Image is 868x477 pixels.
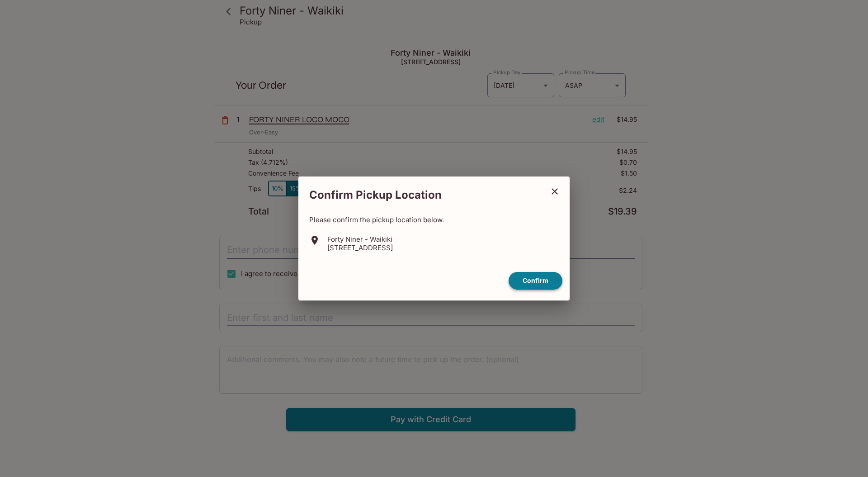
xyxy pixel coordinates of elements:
button: close [543,180,566,203]
h2: Confirm Pickup Location [298,184,543,206]
p: [STREET_ADDRESS] [327,243,393,252]
p: Forty Niner - Waikiki [327,235,393,243]
p: Please confirm the pickup location below. [309,215,559,224]
button: confirm [509,272,562,290]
